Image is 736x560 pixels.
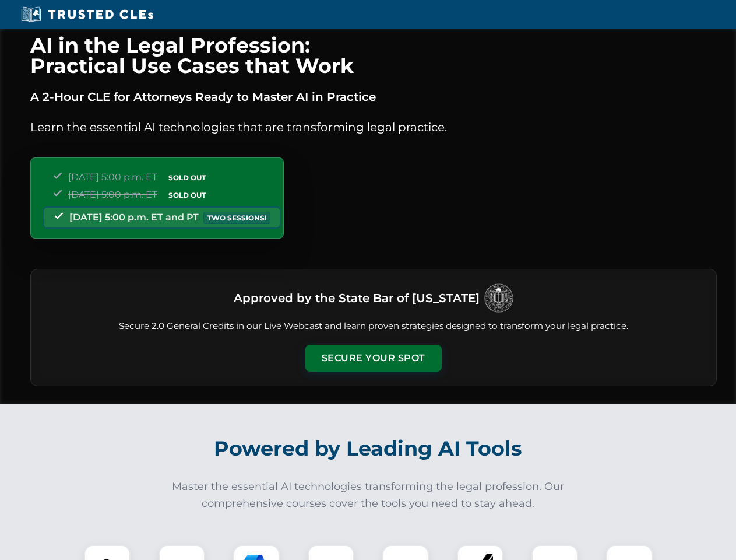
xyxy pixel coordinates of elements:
p: Secure 2.0 General Credits in our Live Webcast and learn proven strategies designed to transform ... [45,320,702,333]
span: [DATE] 5:00 p.m. ET [68,171,157,183]
h2: Powered by Leading AI Tools [45,428,691,469]
p: A 2-Hour CLE for Attorneys Ready to Master AI in Practice [30,87,717,106]
h1: AI in the Legal Profession: Practical Use Cases that Work [30,35,717,76]
span: [DATE] 5:00 p.m. ET [68,189,157,200]
span: SOLD OUT [164,171,210,184]
h3: Approved by the State Bar of [US_STATE] [234,288,480,309]
button: Secure Your Spot [305,345,442,372]
p: Master the essential AI technologies transforming the legal profession. Our comprehensive courses... [164,478,572,512]
img: Logo [484,283,513,313]
img: Trusted CLEs [17,6,157,23]
span: SOLD OUT [164,189,210,201]
p: Learn the essential AI technologies that are transforming legal practice. [30,118,717,136]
